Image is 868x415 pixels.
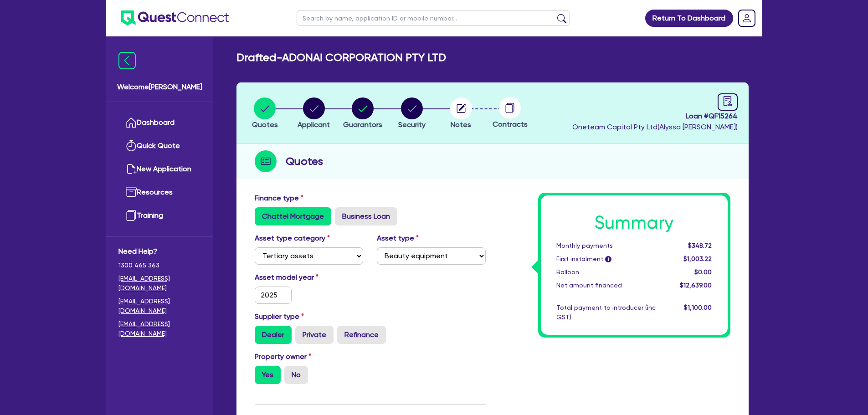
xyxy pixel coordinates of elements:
[493,120,528,128] span: Contracts
[121,10,229,26] img: quest-connect-logo-blue
[118,111,201,134] a: Dashboard
[450,97,473,131] button: Notes
[735,6,759,30] a: Dropdown toggle
[255,326,292,344] label: Dealer
[556,212,712,234] h1: Summary
[118,319,201,338] a: [EMAIL_ADDRESS][DOMAIN_NAME]
[337,326,386,344] label: Refinance
[451,120,471,129] span: Notes
[572,111,738,122] span: Loan # QF15264
[684,304,712,311] span: $1,100.00
[550,241,663,251] div: Monthly payments
[126,140,137,151] img: quick-quote
[683,255,712,262] span: $1,003.22
[118,158,201,181] a: New Application
[236,51,446,64] h2: Drafted - ADONAI CORPORATION PTY LTD
[605,256,611,262] span: i
[550,254,663,264] div: First instalment
[377,233,419,244] label: Asset type
[398,120,426,129] span: Security
[255,311,304,322] label: Supplier type
[335,207,397,225] label: Business Loan
[343,120,382,129] span: Guarantors
[118,204,201,227] a: Training
[550,303,663,322] div: Total payment to introducer (inc GST)
[126,164,137,174] img: new-application
[688,242,712,249] span: $348.72
[255,233,330,244] label: Asset type category
[645,10,733,27] a: Return To Dashboard
[723,96,733,106] span: audit
[118,181,201,204] a: Resources
[297,10,570,26] input: Search by name, application ID or mobile number...
[680,282,712,289] span: $12,639.00
[398,97,426,131] button: Security
[118,134,201,158] a: Quick Quote
[118,297,201,316] a: [EMAIL_ADDRESS][DOMAIN_NAME]
[694,268,712,276] span: $0.00
[126,210,137,221] img: training
[118,52,136,69] img: icon-menu-close
[255,150,277,172] img: step-icon
[248,272,370,283] label: Asset model year
[118,261,201,270] span: 1300 465 363
[126,187,137,198] img: resources
[550,281,663,290] div: Net amount financed
[284,366,308,384] label: No
[286,153,323,169] h2: Quotes
[255,351,311,362] label: Property owner
[252,97,278,131] button: Quotes
[298,120,330,129] span: Applicant
[255,207,331,225] label: Chattel Mortgage
[118,274,201,293] a: [EMAIL_ADDRESS][DOMAIN_NAME]
[255,193,303,204] label: Finance type
[295,326,334,344] label: Private
[255,366,281,384] label: Yes
[550,267,663,277] div: Balloon
[252,120,278,129] span: Quotes
[343,97,383,131] button: Guarantors
[118,246,201,257] span: Need Help?
[718,93,738,111] a: audit
[297,97,330,131] button: Applicant
[117,82,202,92] span: Welcome [PERSON_NAME]
[572,123,738,131] span: Oneteam Capital Pty Ltd ( Alyssa [PERSON_NAME] )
